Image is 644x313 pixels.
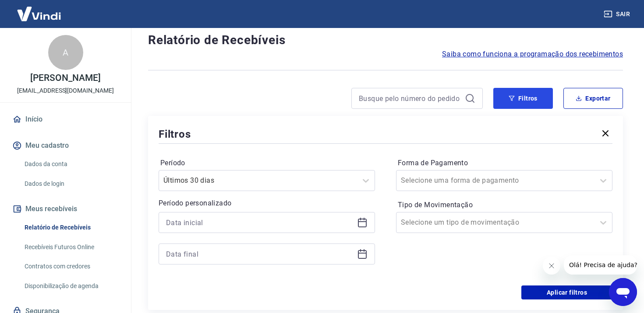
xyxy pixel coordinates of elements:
[11,0,67,27] img: Vindi
[11,110,120,129] a: Início
[521,285,612,299] button: Aplicar filtros
[166,247,354,261] input: Data final
[21,219,120,236] a: Relatório de Recebíveis
[11,199,120,219] button: Meus recebíveis
[543,257,560,275] iframe: Fechar mensagem
[11,136,120,155] button: Meu cadastro
[602,6,633,22] button: Sair
[21,257,120,275] a: Contratos com credores
[398,200,611,210] label: Tipo de Movimentação
[48,35,83,70] div: A
[166,216,354,229] input: Data inicial
[160,158,373,168] label: Período
[30,73,100,83] p: [PERSON_NAME]
[21,155,120,173] a: Dados da conta
[563,88,623,109] button: Exportar
[159,198,375,209] p: Período personalizado
[159,127,191,141] h5: Filtros
[493,88,553,109] button: Filtros
[5,6,74,13] span: Olá! Precisa de ajuda?
[359,92,461,105] input: Busque pelo número do pedido
[564,255,637,275] iframe: Mensagem da empresa
[442,49,623,59] a: Saiba como funciona a programação dos recebimentos
[398,158,611,168] label: Forma de Pagamento
[148,31,623,49] h4: Relatório de Recebíveis
[17,86,114,95] p: [EMAIL_ADDRESS][DOMAIN_NAME]
[21,175,120,193] a: Dados de login
[21,238,120,256] a: Recebíveis Futuros Online
[21,277,120,295] a: Disponibilização de agenda
[609,278,637,306] iframe: Botão para abrir a janela de mensagens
